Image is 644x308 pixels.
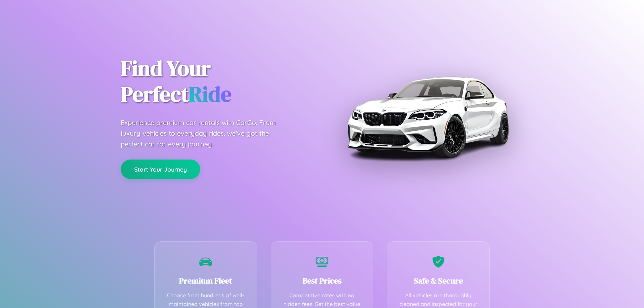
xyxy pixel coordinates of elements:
[121,56,312,107] h1: Find Your Perfect
[121,117,288,149] p: Experience premium car rentals with CarGo. From luxury vehicles to everyday rides, we've got the ...
[344,34,512,201] img: Premium BMW car rental vehicle
[189,79,231,109] span: Ride
[397,275,479,286] h3: Safe & Secure
[165,275,247,286] h3: Premium Fleet
[121,160,200,179] button: Start Your Journey
[281,275,363,286] h3: Best Prices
